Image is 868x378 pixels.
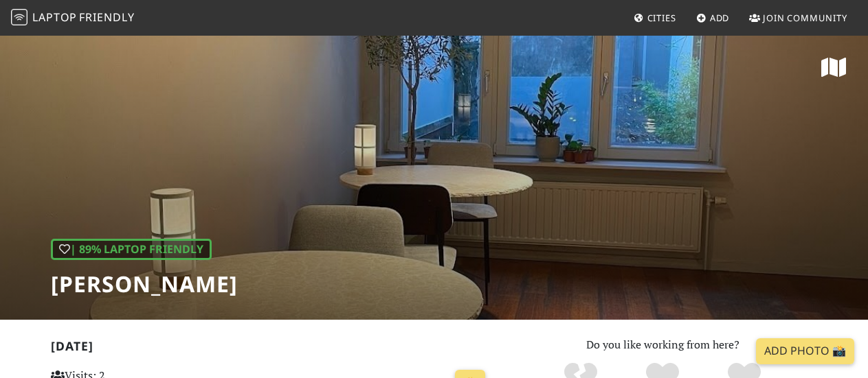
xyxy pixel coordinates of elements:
h1: [PERSON_NAME] [51,271,238,297]
span: Join Community [763,12,847,24]
span: Cities [647,12,676,24]
a: Add [691,5,735,30]
span: Friendly [79,10,134,25]
a: Join Community [744,5,853,30]
a: Add Photo 📸 [756,338,854,364]
span: Add [710,12,730,24]
p: Do you like working from here? [508,336,818,354]
a: Cities [628,5,682,30]
img: LaptopFriendly [11,9,27,25]
span: Laptop [32,10,77,25]
h2: [DATE] [51,339,491,359]
a: LaptopFriendly LaptopFriendly [11,6,135,30]
div: | 89% Laptop Friendly [51,239,212,261]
